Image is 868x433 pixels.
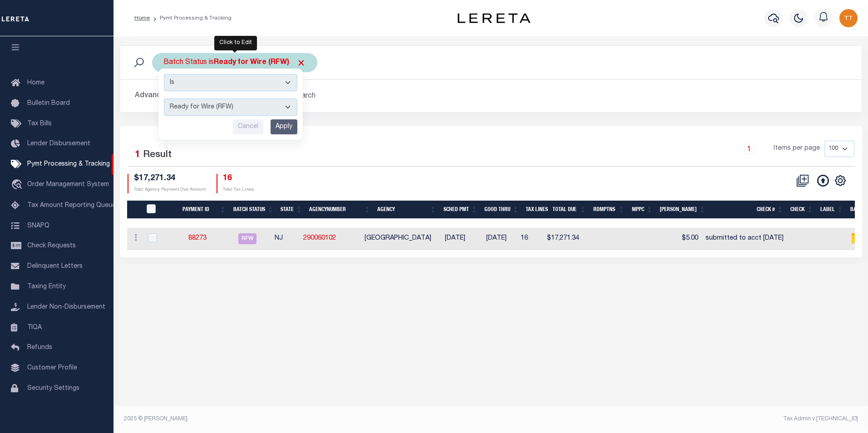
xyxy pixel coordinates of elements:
[27,304,105,310] span: Lender Non-Disbursement
[296,58,306,68] span: Click to Remove
[517,228,543,250] td: 16
[27,385,79,392] span: Security Settings
[134,15,150,21] a: Home
[549,201,590,219] th: Total Due: activate to sort column ascending
[27,161,110,167] span: Pymt Processing & Tracking
[27,182,109,188] span: Order Management System
[27,284,66,290] span: Taxing Entity
[271,228,300,250] td: NJ
[27,263,83,270] span: Delinquent Letters
[27,202,116,209] span: Tax Amount Reporting Queue
[27,365,77,371] span: Customer Profile
[709,201,787,219] th: Check #: activate to sort column ascending
[851,231,865,246] img: open-file-folder.png
[702,228,787,250] td: submitted to acct [DATE]
[361,228,435,250] td: [GEOGRAPHIC_DATA]
[787,201,817,219] th: Check: activate to sort column ascending
[150,14,232,22] li: Pymt Processing & Tracking
[134,174,206,184] h4: $17,271.34
[27,100,70,107] span: Bulletin Board
[233,119,263,134] input: Cancel
[11,179,25,191] i: travel_explore
[214,59,306,66] b: Ready for Wire (RFW)
[498,415,858,423] div: Tax Admin v.[TECHNICAL_ID]
[134,187,206,193] p: Total Agency Payment Due Amount
[744,144,754,154] a: 1
[774,144,820,154] span: Items per page
[458,13,530,23] img: logo-dark.svg
[238,233,256,244] span: RFW
[522,201,549,219] th: Tax Lines
[141,201,170,219] th: PayeePmtBatchStatus
[839,9,858,27] img: svg+xml;base64,PHN2ZyB4bWxucz0iaHR0cDovL3d3dy53My5vcmcvMjAwMC9zdmciIHBvaW50ZXItZXZlbnRzPSJub25lIi...
[27,243,76,249] span: Check Requests
[476,228,517,250] td: [DATE]
[117,415,491,423] div: 2025 © [PERSON_NAME].
[135,150,140,160] span: 1
[27,324,42,330] span: TIQA
[817,201,847,219] th: Label: activate to sort column ascending
[143,148,172,162] label: Result
[435,228,476,250] td: [DATE]
[135,87,210,105] button: Advanced Search
[277,201,306,219] th: State: activate to sort column ascending
[27,141,90,147] span: Lender Disbursement
[439,201,481,219] th: SCHED PMT: activate to sort column ascending
[223,187,254,193] p: Total Tax Lines
[27,222,49,229] span: SNAPQ
[628,201,656,219] th: MPPC: activate to sort column ascending
[374,201,439,219] th: Agency: activate to sort column ascending
[214,36,257,50] div: Click to Edit
[27,80,44,86] span: Home
[271,119,297,134] input: Apply
[152,53,317,72] div: Batch Status is
[306,201,374,219] th: AgencyNumber: activate to sort column ascending
[188,235,207,241] a: 88273
[481,201,522,219] th: Good Thru: activate to sort column ascending
[543,228,583,250] td: $17,271.34
[590,201,628,219] th: Rdmptns: activate to sort column ascending
[303,235,336,241] a: 290060102
[27,121,52,127] span: Tax Bills
[27,344,52,351] span: Refunds
[223,174,254,184] h4: 16
[656,201,709,219] th: Bill Fee: activate to sort column ascending
[229,201,277,219] th: Batch Status: activate to sort column ascending
[170,201,229,219] th: Payment ID: activate to sort column ascending
[649,228,702,250] td: $5.00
